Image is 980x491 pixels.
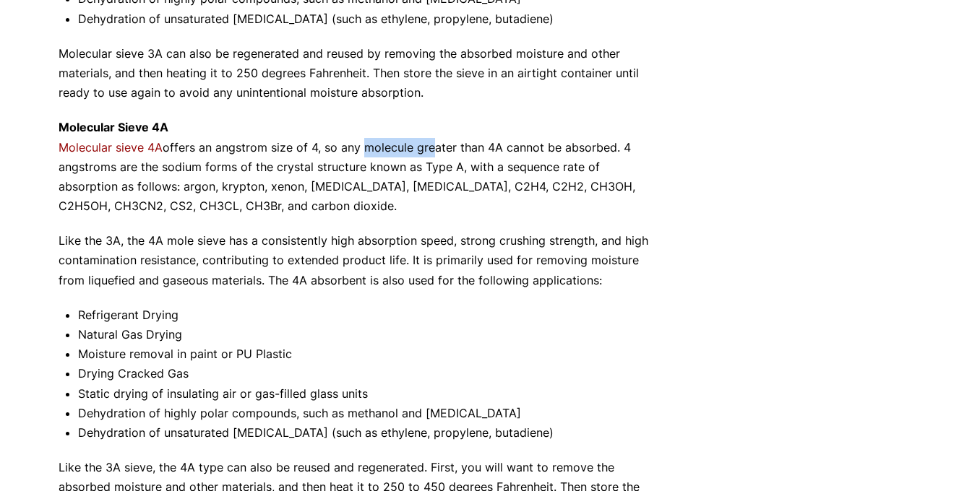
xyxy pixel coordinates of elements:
li: Natural Gas Drying [78,325,658,344]
li: Dehydration of highly polar compounds, such as methanol and [MEDICAL_DATA] [78,404,658,423]
li: Refrigerant Drying [78,305,658,325]
li: Drying Cracked Gas [78,364,658,383]
li: Dehydration of unsaturated [MEDICAL_DATA] (such as ethylene, propylene, butadiene) [78,423,658,443]
p: Like the 3A, the 4A mole sieve has a consistently high absorption speed, strong crushing strength... [59,231,658,290]
li: Moisture removal in paint or PU Plastic [78,344,658,364]
p: Molecular sieve 3A can also be regenerated and reused by removing the absorbed moisture and other... [59,44,658,103]
li: Dehydration of unsaturated [MEDICAL_DATA] (such as ethylene, propylene, butadiene) [78,9,658,29]
li: Static drying of insulating air or gas-filled glass units [78,384,658,404]
p: offers an angstrom size of 4, so any molecule greater than 4A cannot be absorbed. 4 angstroms are... [59,118,658,216]
strong: Molecular Sieve 4A [59,120,168,134]
a: Molecular sieve 4A [59,140,163,155]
